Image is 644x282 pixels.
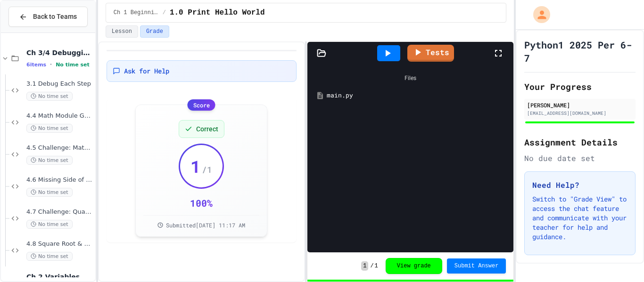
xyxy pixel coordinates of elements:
[33,12,77,22] span: Back to Teams
[26,144,93,152] span: 4.5 Challenge: Math Module exp()
[26,240,93,248] span: 4.8 Square Root & Absolute Value
[26,80,93,88] span: 3.1 Debug Each Step
[375,262,378,270] span: 1
[26,273,93,281] span: Ch 2 Variables, Statements & Expressions
[26,156,73,165] span: No time set
[532,194,627,242] p: Switch to "Grade View" to access the chat feature and communicate with your teacher for help and ...
[447,258,506,274] button: Submit Answer
[26,92,73,101] span: No time set
[140,25,169,38] button: Grade
[163,9,166,16] span: /
[196,124,218,134] span: Correct
[26,112,93,120] span: 4.4 Math Module GCD
[50,61,52,68] span: •
[188,99,215,111] div: Score
[124,66,169,76] span: Ask for Help
[527,101,633,109] div: [PERSON_NAME]
[361,261,368,271] span: 1
[170,7,265,18] span: 1.0 Print Hello World
[370,262,373,270] span: /
[524,38,636,64] h1: Python1 2025 Per 6-7
[26,220,73,229] span: No time set
[386,258,442,274] button: View grade
[106,25,138,38] button: Lesson
[26,252,73,261] span: No time set
[56,62,90,68] span: No time set
[532,179,627,191] h3: Need Help?
[523,4,553,25] div: My Account
[190,196,213,209] div: 100 %
[524,153,636,164] div: No due date set
[566,203,635,243] iframe: chat widget
[26,124,73,133] span: No time set
[26,208,93,216] span: 4.7 Challenge: Quadratic Formula
[527,110,633,117] div: [EMAIL_ADDRESS][DOMAIN_NAME]
[524,136,636,149] h2: Assignment Details
[166,221,245,229] span: Submitted [DATE] 11:17 AM
[26,62,46,68] span: 6 items
[202,163,212,176] span: / 1
[190,157,201,176] span: 1
[604,244,635,273] iframe: chat widget
[26,188,73,197] span: No time set
[26,48,93,57] span: Ch 3/4 Debugging/Modules
[114,9,159,16] span: Ch 1 Beginning in CS
[407,45,454,62] a: Tests
[524,80,636,93] h2: Your Progress
[312,69,509,87] div: Files
[327,91,508,100] div: main.py
[26,176,93,184] span: 4.6 Missing Side of a Triangle
[454,262,499,270] span: Submit Answer
[8,7,88,27] button: Back to Teams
